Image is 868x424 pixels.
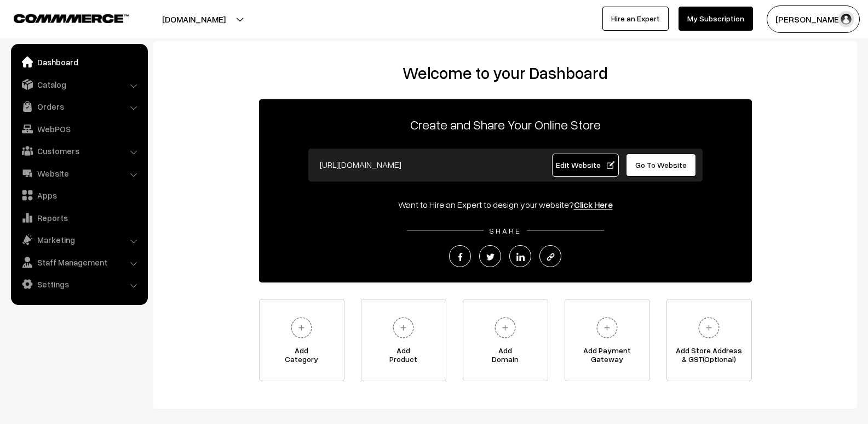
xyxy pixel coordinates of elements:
[14,163,144,183] a: Website
[286,313,317,343] img: plus.svg
[259,115,752,134] p: Create and Share Your Online Store
[463,299,548,381] a: AddDomain
[14,11,110,24] a: COMMMERCE
[124,5,264,33] button: [DOMAIN_NAME]
[666,299,752,381] a: Add Store Address& GST(Optional)
[14,97,144,116] a: Orders
[626,154,697,177] a: Go To Website
[164,63,846,83] h2: Welcome to your Dashboard
[14,119,144,139] a: WebPOS
[694,313,724,343] img: plus.svg
[602,7,669,31] a: Hire an Expert
[259,299,344,381] a: AddCategory
[767,5,860,33] button: [PERSON_NAME]…
[14,52,144,72] a: Dashboard
[679,7,753,31] a: My Subscription
[260,346,344,368] span: Add Category
[14,185,144,205] a: Apps
[14,252,144,272] a: Staff Management
[14,230,144,250] a: Marketing
[14,141,144,161] a: Customers
[361,299,446,381] a: AddProduct
[556,160,614,169] span: Edit Website
[635,160,687,169] span: Go To Website
[490,313,520,343] img: plus.svg
[463,346,548,368] span: Add Domain
[838,11,854,27] img: user
[484,226,527,235] span: SHARE
[14,274,144,294] a: Settings
[552,154,619,177] a: Edit Website
[361,346,446,368] span: Add Product
[565,299,650,381] a: Add PaymentGateway
[388,313,418,343] img: plus.svg
[14,75,144,94] a: Catalog
[565,346,649,368] span: Add Payment Gateway
[592,313,622,343] img: plus.svg
[574,199,613,210] a: Click Here
[14,208,144,228] a: Reports
[14,14,129,22] img: COMMMERCE
[259,198,752,211] div: Want to Hire an Expert to design your website?
[667,346,751,368] span: Add Store Address & GST(Optional)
